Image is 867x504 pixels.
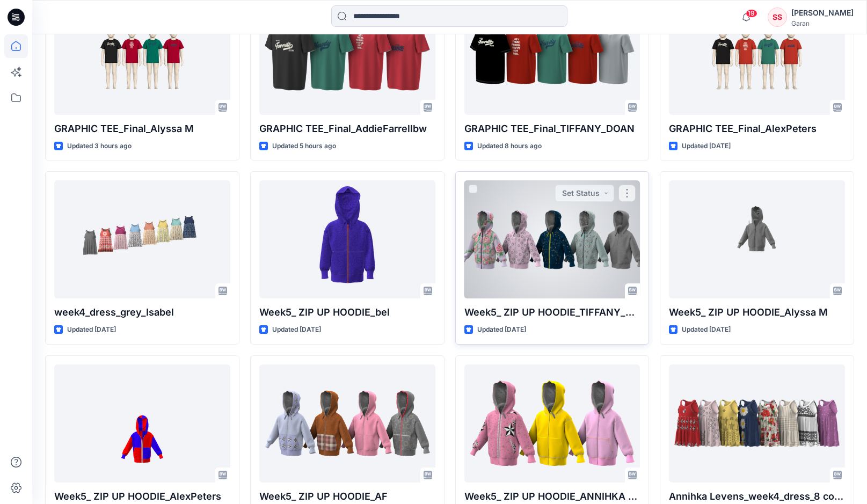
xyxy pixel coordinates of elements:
[67,324,116,335] p: Updated [DATE]
[477,324,526,335] p: Updated [DATE]
[682,141,731,152] p: Updated [DATE]
[669,180,845,298] a: Week5_ ZIP UP HOODIE_Alyssa M
[477,141,542,152] p: Updated 8 hours ago
[259,180,435,298] a: Week5_ ZIP UP HOODIE_bel
[669,121,845,136] p: GRAPHIC TEE_Final_AlexPeters
[464,180,640,298] a: Week5_ ZIP UP HOODIE_TIFFANY_DOAN
[791,19,854,27] div: Garan
[669,364,845,483] a: Annihka Levens_week4_dress_8 colorways
[54,121,230,136] p: GRAPHIC TEE_Final_Alyssa M
[464,121,640,136] p: GRAPHIC TEE_Final_TIFFANY_DOAN
[259,121,435,136] p: GRAPHIC TEE_Final_AddieFarrellbw
[746,9,757,18] span: 19
[464,364,640,483] a: Week5_ ZIP UP HOODIE_ANNIHKA LEVENS
[272,324,321,335] p: Updated [DATE]
[54,364,230,483] a: Week5_ ZIP UP HOODIE_AlexPeters
[259,364,435,483] a: Week5_ ZIP UP HOODIE_AF
[272,141,336,152] p: Updated 5 hours ago
[54,305,230,320] p: week4_dress_grey_Isabel
[54,489,230,504] p: Week5_ ZIP UP HOODIE_AlexPeters
[259,489,435,504] p: Week5_ ZIP UP HOODIE_AF
[464,305,640,320] p: Week5_ ZIP UP HOODIE_TIFFANY_DOAN
[464,489,640,504] p: Week5_ ZIP UP HOODIE_ANNIHKA [PERSON_NAME]
[54,180,230,298] a: week4_dress_grey_Isabel
[259,305,435,320] p: Week5_ ZIP UP HOODIE_bel
[791,6,854,19] div: [PERSON_NAME]
[768,8,787,27] div: SS
[669,489,845,504] p: Annihka Levens_week4_dress_8 colorways
[67,141,132,152] p: Updated 3 hours ago
[669,305,845,320] p: Week5_ ZIP UP HOODIE_Alyssa M
[682,324,731,335] p: Updated [DATE]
